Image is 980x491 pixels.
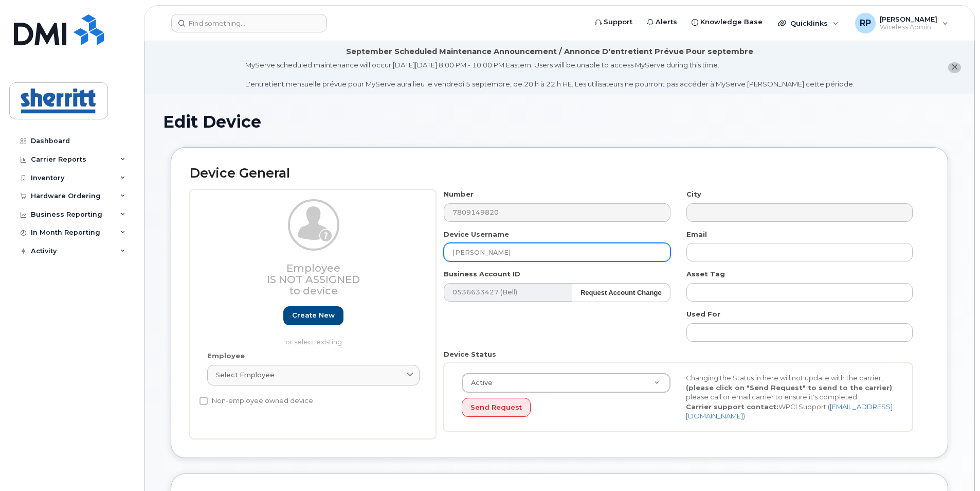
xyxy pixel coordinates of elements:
[207,262,420,296] h3: Employee
[678,373,902,421] div: Changing the Status in here will not update with the carrier, , please call or email carrier to e...
[245,60,855,89] div: MyServe scheduled maintenance will occur [DATE][DATE] 8:00 PM - 10:00 PM Eastern. Users will be u...
[444,349,496,359] label: Device Status
[462,398,531,417] button: Send Request
[444,230,509,239] label: Device Username
[580,289,662,296] strong: Request Account Change
[207,351,245,361] label: Employee
[948,62,961,73] button: close notification
[283,306,343,325] a: Create new
[444,189,474,199] label: Number
[267,273,360,286] span: Is not assigned
[199,395,313,407] label: Non-employee owned device
[686,383,892,392] strong: (please click on "Send Request" to send to the carrier)
[686,189,701,199] label: City
[686,309,720,319] label: Used For
[346,46,753,57] div: September Scheduled Maintenance Announcement / Annonce D'entretient Prévue Pour septembre
[190,166,929,181] h2: Device General
[572,283,670,302] button: Request Account Change
[686,230,707,239] label: Email
[289,285,338,297] span: to device
[163,113,956,131] h1: Edit Device
[207,365,420,385] a: Select employee
[465,378,493,388] span: Active
[216,370,275,380] span: Select employee
[686,269,725,279] label: Asset Tag
[686,402,893,420] a: [EMAIL_ADDRESS][DOMAIN_NAME]
[462,374,670,392] a: Active
[199,397,208,405] input: Non-employee owned device
[686,402,778,411] strong: Carrier support contact:
[207,337,420,347] p: or select existing
[444,269,520,279] label: Business Account ID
